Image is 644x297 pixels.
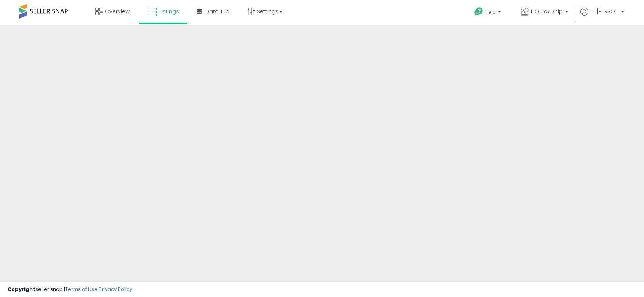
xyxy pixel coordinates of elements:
[105,8,130,15] span: Overview
[65,286,98,293] a: Terms of Use
[8,286,132,293] div: seller snap | |
[580,8,624,25] a: Hi [PERSON_NAME]
[531,8,563,15] span: L Quick Ship
[159,8,179,15] span: Listings
[99,286,132,293] a: Privacy Policy
[8,286,35,293] strong: Copyright
[590,8,619,15] span: Hi [PERSON_NAME]
[468,1,509,25] a: Help
[474,7,484,16] i: Get Help
[205,8,229,15] span: DataHub
[485,9,496,15] span: Help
